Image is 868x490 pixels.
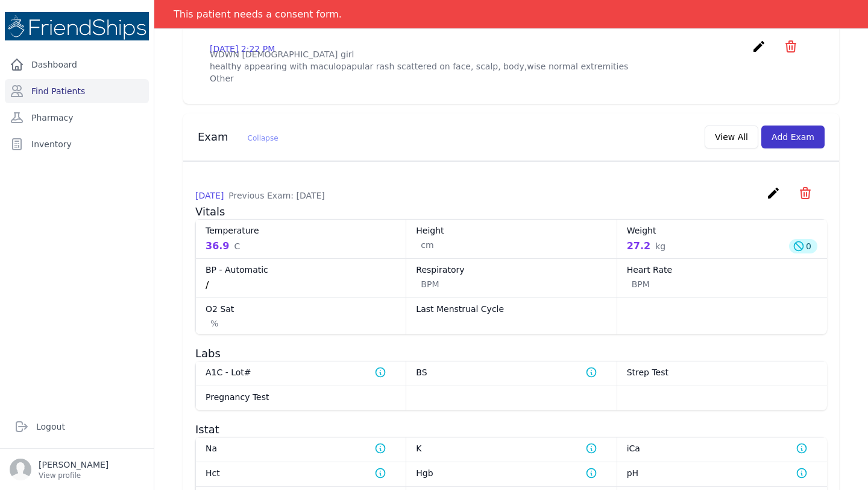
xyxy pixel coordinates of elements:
h3: Exam [198,130,278,144]
dt: Weight [627,224,817,237]
dt: iCa [627,442,817,454]
span: Istat [195,423,219,436]
dt: A1C - Lot# [206,366,396,378]
i: create [766,186,781,200]
div: 27.2 [627,239,665,253]
span: BPM [421,278,439,290]
p: [PERSON_NAME] [39,459,108,471]
dt: BP - Automatic [206,264,396,276]
dt: Respiratory [416,264,606,276]
a: Find Patients [5,79,149,103]
a: create [752,45,769,56]
button: Add Exam [761,126,825,148]
dt: Strep Test [627,366,817,378]
dt: O2 Sat [206,303,396,315]
dt: Heart Rate [627,264,817,276]
span: Vitals [195,205,225,218]
dt: Na [206,442,396,454]
span: Collapse [248,134,278,142]
a: [PERSON_NAME] View profile [10,459,144,480]
div: / [206,278,209,293]
div: 0 [789,239,817,253]
span: Labs [195,347,221,360]
dt: BS [416,366,606,378]
dt: Last Menstrual Cycle [416,303,606,315]
dt: pH [627,467,817,479]
dt: Temperature [206,224,396,237]
span: % [210,317,218,329]
dt: Hgb [416,467,606,479]
p: [DATE] [195,189,325,202]
dt: Height [416,224,606,237]
span: BPM [632,278,650,290]
img: Medical Missions EMR [5,12,149,40]
a: create [766,191,784,203]
dt: Pregnancy Test [206,391,396,403]
a: Dashboard [5,52,149,77]
span: C [234,240,240,252]
span: kg [655,240,665,252]
i: create [752,39,766,54]
p: WDWN [DEMOGRAPHIC_DATA] girl healthy appearing with maculopapular rash scattered on face, scalp, ... [210,48,813,84]
p: [DATE] 2:22 PM [210,43,275,55]
span: Previous Exam: [DATE] [228,191,324,200]
button: View All [705,126,758,148]
dt: K [416,442,606,454]
dt: Hct [206,467,396,479]
a: Pharmacy [5,106,149,130]
div: 36.9 [206,239,240,253]
a: Inventory [5,132,149,156]
a: Logout [10,415,144,439]
p: View profile [39,471,108,480]
span: cm [421,239,433,251]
